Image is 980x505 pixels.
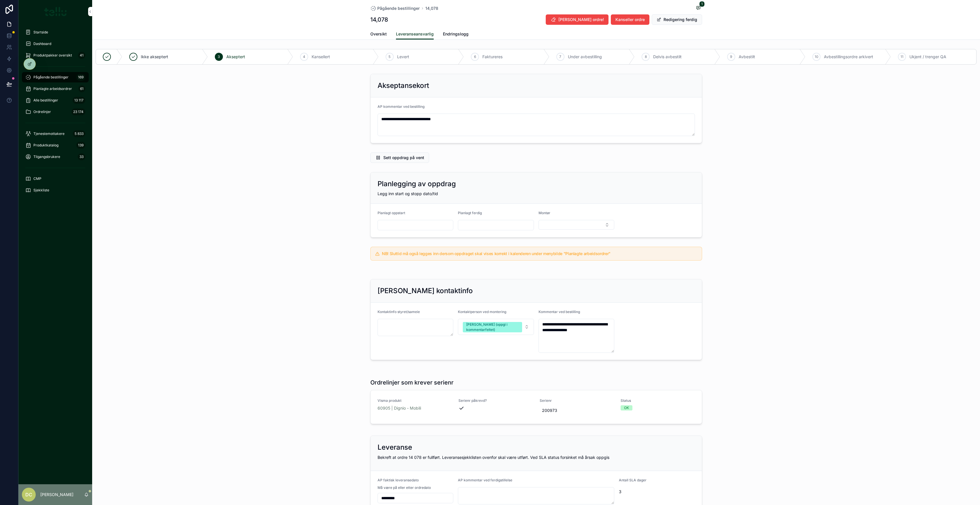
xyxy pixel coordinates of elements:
[568,54,602,60] span: Under avbestilling
[611,14,649,25] button: Kanseller ordre
[378,398,452,403] span: Visma produkt
[73,130,85,137] div: 5 833
[378,443,412,452] h2: Leveranse
[33,176,41,181] span: CMP
[378,81,429,90] h2: Akseptansekort
[78,52,85,59] div: 41
[33,75,69,80] span: Pågående bestillinger
[619,489,695,495] span: 3
[558,17,604,22] span: [PERSON_NAME] ordre!
[370,16,388,24] h1: 14,078
[382,252,697,256] h5: NB! Sluttid må også legges inn dersom oppdraget skal vises korrekt i kalenderen under menybilde "...
[18,23,92,203] div: scrollable content
[33,98,58,103] span: Alle bestillinger
[458,398,533,403] span: Serienr påkrevd?
[44,7,67,16] img: App logo
[378,286,473,295] h2: [PERSON_NAME] kontaktinfo
[909,54,946,60] span: Ukjent / trenger QA
[539,211,550,215] span: Montør
[378,478,419,482] span: AP faktisk leveransedato
[370,152,429,163] button: Sett oppdrag på vent
[652,14,702,25] button: Redigering ferdig
[474,54,476,59] span: 6
[539,220,615,230] button: Select Button
[378,191,438,196] span: Legg inn start og stopp dato/tid
[226,54,245,60] span: Akseptert
[76,142,85,149] div: 139
[73,97,85,104] div: 13 117
[22,72,89,82] a: Pågående bestillinger169
[559,54,561,59] span: 7
[397,54,409,60] span: Levert
[388,54,391,59] span: 5
[370,5,420,11] a: Pågående bestillinger
[22,50,89,61] a: Produktpakker oversikt41
[378,405,421,411] a: 60905 | Dignio - Mobili
[621,398,695,403] span: Status
[540,398,614,403] span: Serienr
[218,54,220,59] span: 3
[78,85,85,92] div: 61
[901,54,903,59] span: 11
[615,17,645,22] span: Kanseller ordre
[815,54,818,59] span: 10
[33,188,49,193] span: Sjekkliste
[396,29,434,40] a: Leveranseansvarlig
[78,153,85,160] div: 33
[22,140,89,150] a: Produktkatalog139
[383,155,424,161] span: Sett oppdrag på vent
[739,54,755,60] span: Avbestilt
[40,492,73,498] p: [PERSON_NAME]
[312,54,330,60] span: Kansellert
[539,310,580,314] span: Kommentar ved bestilling
[303,54,305,59] span: 4
[619,478,647,482] span: Antall SLA dager
[22,152,89,162] a: Tilgangsbrukere33
[370,29,387,40] a: Oversikt
[458,319,534,335] button: Select Button
[466,322,519,332] div: [PERSON_NAME] (oppgi i kommentarfeltet)
[76,74,85,81] div: 169
[653,54,682,60] span: Delvis avbestilt
[458,211,482,215] span: Planlagt ferdig
[22,95,89,105] a: Alle bestillinger13 117
[33,53,72,58] span: Produktpakker oversikt
[33,86,72,91] span: Planlagte arbeidsordrer
[378,211,405,215] span: Planlagt oppstart
[33,143,58,148] span: Produktkatalog
[22,84,89,94] a: Planlagte arbeidsordrer61
[396,31,434,37] span: Leveranseansvarlig
[22,39,89,49] a: Dashboard
[482,54,503,60] span: Faktureres
[22,185,89,195] a: Sjekkliste
[378,179,456,189] h2: Planlegging av oppdrag
[33,154,60,159] span: Tilgangsbrukere
[443,31,469,37] span: Endringslogg
[425,5,438,11] a: 14,078
[730,54,732,59] span: 9
[443,29,469,40] a: Endringslogg
[378,454,695,460] p: Bekreft at ordre 14 078 er fullført. Leveransesjekklisten ovenfor skal være utført. Ved SLA statu...
[458,478,512,482] span: AP kommentar ved ferdigstillelse
[370,378,454,387] h1: Ordrelinjer som krever serienr
[546,14,609,25] button: [PERSON_NAME] ordre!
[33,131,65,136] span: Tjenestemottakere
[25,491,32,498] span: DC
[542,408,612,413] span: 200973
[22,129,89,139] a: Tjenestemottakere5 833
[71,108,85,115] div: 23 174
[33,30,48,35] span: Startside
[699,1,705,7] span: 1
[22,107,89,117] a: Ordrelinjer23 174
[33,110,51,114] span: Ordrelinjer
[378,310,420,314] span: Kontaktinfo styret/sameie
[624,405,629,410] div: OK
[371,390,702,424] a: Visma produkt60905 | Dignio - MobiliSerienr påkrevd?Serienr200973StatusOK
[645,54,647,59] span: 8
[141,54,168,60] span: Ikke akseptert
[378,485,431,490] span: Må være på eller etter ordredato
[378,104,424,109] span: AP kommentar ved bestilling
[22,27,89,37] a: Startside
